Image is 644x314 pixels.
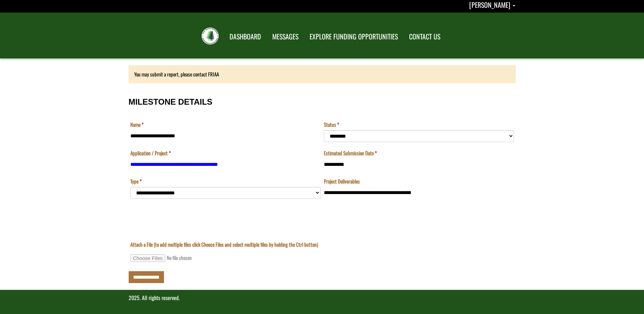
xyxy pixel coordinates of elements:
[267,28,303,45] a: MESSAGES
[130,130,320,142] input: Name
[130,158,320,170] input: Application / Project is a required field.
[129,90,516,283] div: Milestone Details
[129,98,516,106] h3: MILESTONE DETAILS
[404,28,445,45] a: CONTACT US
[305,28,403,45] a: EXPLORE FUNDING OPPORTUNITIES
[130,150,171,157] label: Application / Project
[130,254,223,262] input: Attach a File (to add multiple files click Choose Files and select multiple files by holding the ...
[129,294,516,302] p: 2025
[202,28,219,45] img: FRIAA Submissions Portal
[324,187,514,220] textarea: Project Deliverables
[129,65,516,83] div: You may submit a report, please contact FRIAA
[129,90,516,227] fieldset: MILESTONE DETAILS
[130,241,318,248] label: Attach a File (to add multiple files click Choose Files and select multiple files by holding the ...
[324,150,377,157] label: Estimated Submission Date
[130,178,142,185] label: Type
[130,121,144,128] label: Name
[223,26,445,45] nav: Main Navigation
[224,28,266,45] a: DASHBOARD
[324,178,360,185] label: Project Deliverables
[140,294,180,302] span: . All rights reserved.
[324,121,339,128] label: Status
